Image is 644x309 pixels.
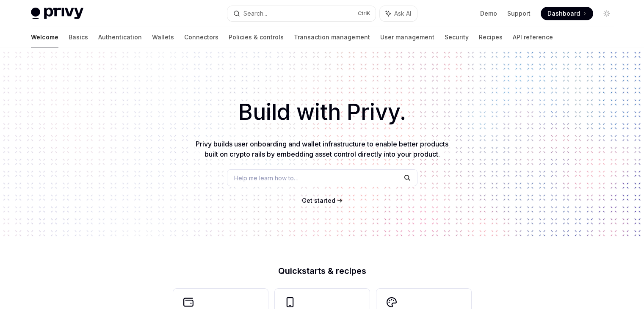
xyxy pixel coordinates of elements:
[380,27,434,47] a: User management
[184,27,218,47] a: Connectors
[358,10,370,17] span: Ctrl K
[480,9,497,18] a: Demo
[507,9,531,18] a: Support
[294,27,370,47] a: Transaction management
[227,6,376,21] button: Search...CtrlK
[152,27,174,47] a: Wallets
[600,7,614,20] button: Toggle dark mode
[229,27,284,47] a: Policies & controls
[302,196,335,205] a: Get started
[31,8,83,19] img: light logo
[31,27,58,47] a: Welcome
[243,8,267,19] div: Search...
[380,6,417,21] button: Ask AI
[173,267,471,275] h2: Quickstarts & recipes
[14,96,630,129] h1: Build with Privy.
[69,27,88,47] a: Basics
[547,9,580,18] span: Dashboard
[513,27,553,47] a: API reference
[541,7,593,20] a: Dashboard
[394,9,411,18] span: Ask AI
[234,174,299,182] span: Help me learn how to…
[479,27,503,47] a: Recipes
[98,27,142,47] a: Authentication
[302,197,335,204] span: Get started
[445,27,469,47] a: Security
[196,140,448,158] span: Privy builds user onboarding and wallet infrastructure to enable better products built on crypto ...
